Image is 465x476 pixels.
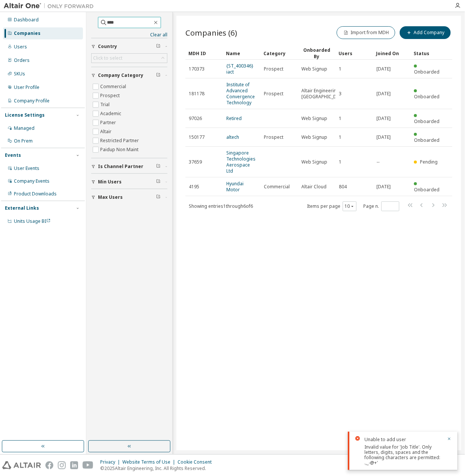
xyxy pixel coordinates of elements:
[156,72,161,78] span: Clear filter
[91,32,167,38] a: Clear all
[100,127,113,136] label: Altair
[91,38,167,55] button: Country
[189,184,199,190] span: 4195
[301,184,327,190] span: Altair Cloud
[45,461,53,469] img: facebook.svg
[420,159,438,165] span: Pending
[339,91,342,97] span: 3
[100,91,121,100] label: Prospect
[264,66,283,72] span: Prospect
[376,116,391,122] span: [DATE]
[226,134,239,140] a: altech
[100,100,111,109] label: Trial
[189,66,205,72] span: 170373
[14,44,27,50] div: Users
[264,184,290,190] span: Commercial
[14,98,50,104] div: Company Profile
[91,189,167,206] button: Max Users
[14,71,25,77] div: SKUs
[100,109,123,118] label: Academic
[264,134,283,140] span: Prospect
[185,27,237,38] span: Companies (6)
[376,66,391,72] span: [DATE]
[5,112,45,118] div: License Settings
[189,134,205,140] span: 150177
[100,465,216,471] p: © 2025 Altair Engineering, Inc. All Rights Reserved.
[226,180,244,193] a: Hyundai Motor
[363,201,399,211] span: Page n.
[301,47,333,60] div: Onboarded By
[91,67,167,84] button: Company Category
[14,218,51,224] span: Units Usage BI
[226,150,256,174] a: Singapore Technologies Aerospace Ltd
[178,459,216,465] div: Cookie Consent
[376,47,408,59] div: Joined On
[14,30,41,36] div: Companies
[307,201,357,211] span: Items per page
[98,164,143,170] span: Is Channel Partner
[83,461,93,469] img: youtube.svg
[301,116,327,122] span: Web Signup
[98,194,123,200] span: Max Users
[93,55,122,61] div: Click to select
[14,138,33,144] div: On Prem
[156,194,161,200] span: Clear filter
[14,191,57,197] div: Product Downloads
[339,159,342,165] span: 1
[364,444,440,466] span: Invalid value for 'Job Title'. Only letters, digits, spaces and the following characters are perm...
[226,115,242,122] a: Retired
[376,134,391,140] span: [DATE]
[189,159,202,165] span: 37659
[5,152,21,158] div: Events
[414,47,445,59] div: Status
[376,91,391,97] span: [DATE]
[14,17,39,23] div: Dashboard
[339,184,347,190] span: 804
[414,137,439,143] span: Onboarded
[339,116,342,122] span: 1
[337,26,395,39] button: Import from MDH
[156,179,161,185] span: Clear filter
[14,165,39,171] div: User Events
[189,91,205,97] span: 181178
[226,47,257,59] div: Name
[226,63,253,75] a: {ST_400346} iact
[188,47,220,59] div: MDH ID
[70,461,78,469] img: linkedin.svg
[156,164,161,170] span: Clear filter
[264,91,283,97] span: Prospect
[263,47,295,59] div: Category
[301,66,327,72] span: Web Signup
[98,72,143,78] span: Company Category
[376,184,391,190] span: [DATE]
[100,136,140,145] label: Restricted Partner
[100,118,117,127] label: Partner
[92,54,167,63] div: Click to select
[100,459,122,465] div: Privacy
[339,134,342,140] span: 1
[58,461,66,469] img: instagram.svg
[414,118,439,125] span: Onboarded
[339,47,370,59] div: Users
[189,203,253,209] span: Showing entries 1 through 6 of 6
[4,2,98,10] img: Altair One
[98,44,117,50] span: Country
[414,186,439,193] span: Onboarded
[5,205,39,211] div: External Links
[14,125,35,131] div: Managed
[414,93,439,100] span: Onboarded
[414,69,439,75] span: Onboarded
[100,82,128,91] label: Commercial
[339,66,342,72] span: 1
[156,44,161,50] span: Clear filter
[189,116,202,122] span: 97026
[91,174,167,190] button: Min Users
[301,134,327,140] span: Web Signup
[364,436,442,443] div: Unable to add user
[301,159,327,165] span: Web Signup
[91,158,167,175] button: Is Channel Partner
[14,57,30,63] div: Orders
[2,461,41,469] img: altair_logo.svg
[14,178,50,184] div: Company Events
[122,459,178,465] div: Website Terms of Use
